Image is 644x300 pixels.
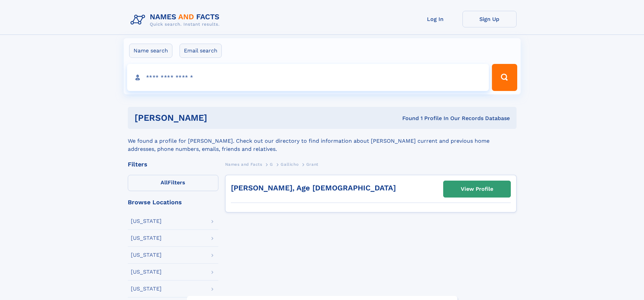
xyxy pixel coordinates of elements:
span: Grant [306,162,318,167]
a: Sign Up [462,11,517,27]
img: Logo Names and Facts [128,11,225,29]
span: G [270,162,273,167]
div: [US_STATE] [131,218,162,224]
a: Names and Facts [225,160,262,168]
label: Name search [129,44,172,58]
span: Gallicho [281,162,299,167]
a: Gallicho [281,160,299,168]
a: View Profile [444,181,510,197]
div: [US_STATE] [131,269,162,275]
a: Log In [408,11,462,27]
div: [US_STATE] [131,252,162,258]
a: [PERSON_NAME], Age [DEMOGRAPHIC_DATA] [231,184,396,192]
label: Email search [180,44,222,58]
div: [US_STATE] [131,235,162,241]
label: Filters [128,175,218,191]
div: View Profile [461,181,493,197]
div: Browse Locations [128,199,218,205]
a: G [270,160,273,168]
div: Found 1 Profile In Our Records Database [305,115,510,122]
h1: [PERSON_NAME] [135,114,305,122]
span: All [161,179,168,186]
input: search input [127,64,489,91]
button: Search Button [492,64,517,91]
div: Filters [128,161,218,167]
div: We found a profile for [PERSON_NAME]. Check out our directory to find information about [PERSON_N... [128,129,517,153]
div: [US_STATE] [131,286,162,292]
